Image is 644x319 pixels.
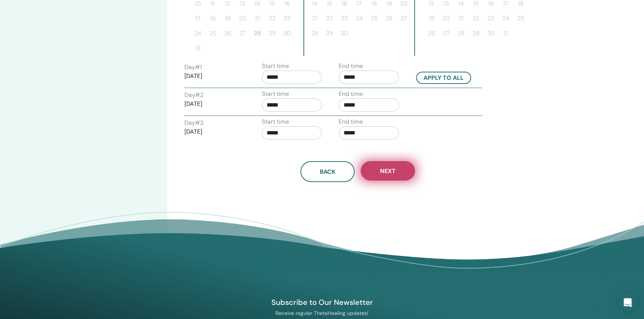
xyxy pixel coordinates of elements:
button: 25 [513,11,528,26]
label: End time [339,117,363,126]
button: 27 [396,11,411,26]
button: 21 [250,11,265,26]
button: 20 [235,11,250,26]
button: 27 [439,26,454,41]
p: Receive regular ThetaHealing updates! [236,310,408,316]
label: Start time [262,117,289,126]
p: [DATE] [184,72,245,81]
button: Back [300,161,355,182]
button: 20 [439,11,454,26]
button: 23 [337,11,352,26]
label: End time [339,62,363,71]
button: 18 [205,11,220,26]
button: 26 [381,11,396,26]
button: 26 [424,26,439,41]
label: Start time [262,89,289,98]
button: 19 [424,11,439,26]
button: 22 [265,11,280,26]
label: Day # 1 [184,63,202,72]
label: Day # 2 [184,91,203,100]
button: 19 [220,11,235,26]
p: [DATE] [184,100,245,108]
label: Start time [262,62,289,71]
label: End time [339,89,363,98]
button: 25 [205,26,220,41]
button: 22 [322,11,337,26]
button: 24 [498,11,513,26]
button: 30 [483,26,498,41]
button: 30 [337,26,352,41]
button: 30 [280,26,294,41]
button: 22 [468,11,483,26]
button: 28 [454,26,468,41]
button: Next [361,161,415,180]
button: 23 [280,11,294,26]
button: 29 [468,26,483,41]
button: 28 [250,26,265,41]
button: 27 [235,26,250,41]
button: 29 [265,26,280,41]
button: 23 [483,11,498,26]
button: 24 [352,11,367,26]
button: 21 [307,11,322,26]
button: 28 [307,26,322,41]
label: Day # 3 [184,118,203,127]
span: Next [380,167,396,175]
button: 26 [220,26,235,41]
h4: Subscribe to Our Newsletter [236,297,408,307]
span: Back [320,168,335,176]
button: Apply to all [416,72,471,84]
button: 31 [190,41,205,56]
button: 17 [190,11,205,26]
button: 21 [454,11,468,26]
button: 25 [367,11,381,26]
button: 29 [322,26,337,41]
p: [DATE] [184,127,245,136]
div: Open Intercom Messenger [619,294,637,312]
button: 24 [190,26,205,41]
button: 31 [498,26,513,41]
